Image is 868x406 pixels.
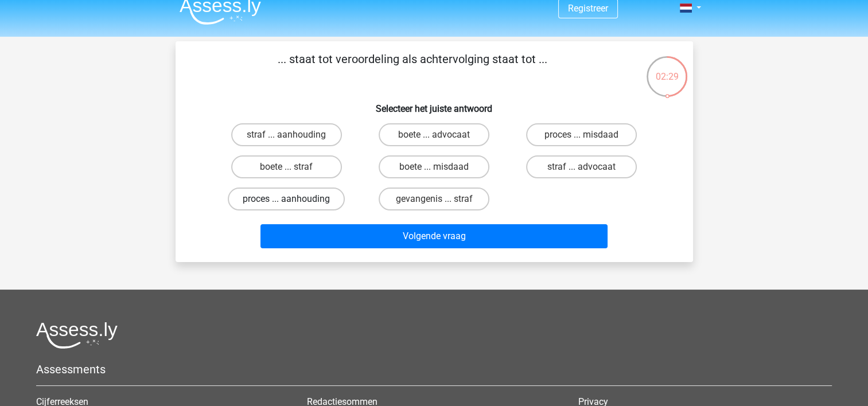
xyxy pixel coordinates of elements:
label: proces ... misdaad [526,123,637,146]
label: gevangenis ... straf [379,188,489,210]
h5: Assessments [36,362,832,376]
img: Assessly logo [36,322,118,349]
label: straf ... advocaat [526,155,637,178]
button: Volgende vraag [260,224,608,248]
label: proces ... aanhouding [228,188,345,210]
a: Registreer [568,3,608,14]
label: boete ... straf [231,155,342,178]
label: boete ... misdaad [379,155,489,178]
label: straf ... aanhouding [231,123,342,146]
div: 02:29 [645,55,688,84]
label: boete ... advocaat [379,123,489,146]
p: ... staat tot veroordeling als achtervolging staat tot ... [194,50,632,85]
h6: Selecteer het juiste antwoord [194,94,675,114]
